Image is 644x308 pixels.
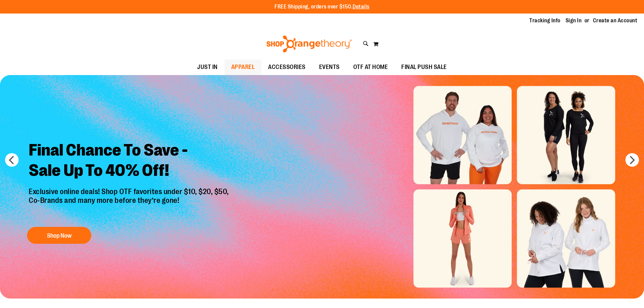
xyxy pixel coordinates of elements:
a: EVENTS [312,60,347,75]
span: FINAL PUSH SALE [401,60,447,75]
a: Tracking Info [529,17,560,24]
a: APPAREL [224,60,262,75]
img: Shop Orangetheory [265,35,353,52]
a: OTF AT HOME [347,60,395,75]
span: JUST IN [197,60,218,75]
span: APPAREL [231,60,255,75]
button: next [625,153,639,167]
span: EVENTS [319,60,340,75]
a: Final Chance To Save -Sale Up To 40% Off! Exclusive online deals! Shop OTF favorites under $10, $... [24,135,236,247]
button: prev [5,153,19,167]
a: JUST IN [190,60,224,75]
a: ACCESSORIES [261,60,312,75]
p: Exclusive online deals! Shop OTF favorites under $10, $20, $50, Co-Brands and many more before th... [24,187,236,220]
a: Create an Account [593,17,638,24]
a: FINAL PUSH SALE [395,60,454,75]
span: OTF AT HOME [353,60,388,75]
span: ACCESSORIES [268,60,306,75]
button: Shop Now [27,227,91,244]
a: Sign In [566,17,582,24]
p: FREE Shipping, orders over $150. [275,3,369,11]
h2: Final Chance To Save - Sale Up To 40% Off! [24,135,236,187]
a: Details [353,4,369,10]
